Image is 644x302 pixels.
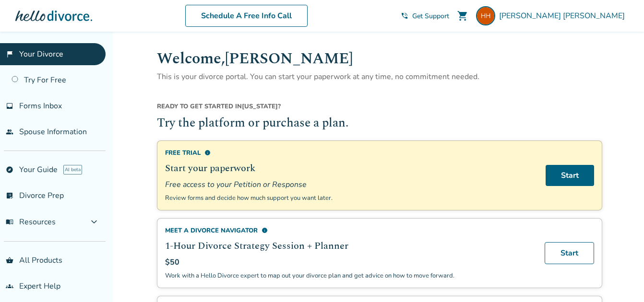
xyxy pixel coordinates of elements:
[457,10,468,22] span: shopping_cart
[262,227,268,233] span: info
[88,216,100,228] span: expand_more
[401,12,449,21] a: phone_in_talkGet Support
[157,47,602,70] h1: Welcome, [PERSON_NAME]
[401,12,408,20] span: phone_in_talk
[6,50,13,58] span: flag_2
[6,166,13,174] span: explore
[157,102,602,115] div: [US_STATE] ?
[165,161,534,175] h2: Start your paperwork
[6,282,13,290] span: groups
[19,101,62,111] span: Forms Inbox
[157,102,242,111] span: Ready to get started in
[165,149,534,157] div: Free Trial
[165,226,533,235] div: Meet a divorce navigator
[157,70,602,83] p: This is your divorce portal. You can start your paperwork at any time, no commitment needed.
[6,218,13,226] span: menu_book
[6,128,13,136] span: people
[165,257,179,267] span: $50
[165,179,534,190] span: Free access to your Petition or Response
[6,217,56,227] span: Resources
[476,6,495,25] img: hollymartin83@aol.com
[165,194,534,202] p: Review forms and decide how much support you want later.
[6,102,13,110] span: inbox
[545,242,594,264] a: Start
[63,165,82,174] span: AI beta
[546,165,594,186] a: Start
[6,256,13,264] span: shopping_basket
[157,115,602,133] h2: Try the platform or purchase a plan.
[596,256,644,302] iframe: Chat Widget
[499,11,629,21] span: [PERSON_NAME] [PERSON_NAME]
[165,271,533,280] p: Work with a Hello Divorce expert to map out your divorce plan and get advice on how to move forward.
[165,239,533,253] h2: 1-Hour Divorce Strategy Session + Planner
[204,150,211,156] span: info
[412,12,449,21] span: Get Support
[6,192,13,199] span: list_alt_check
[185,5,308,27] a: Schedule A Free Info Call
